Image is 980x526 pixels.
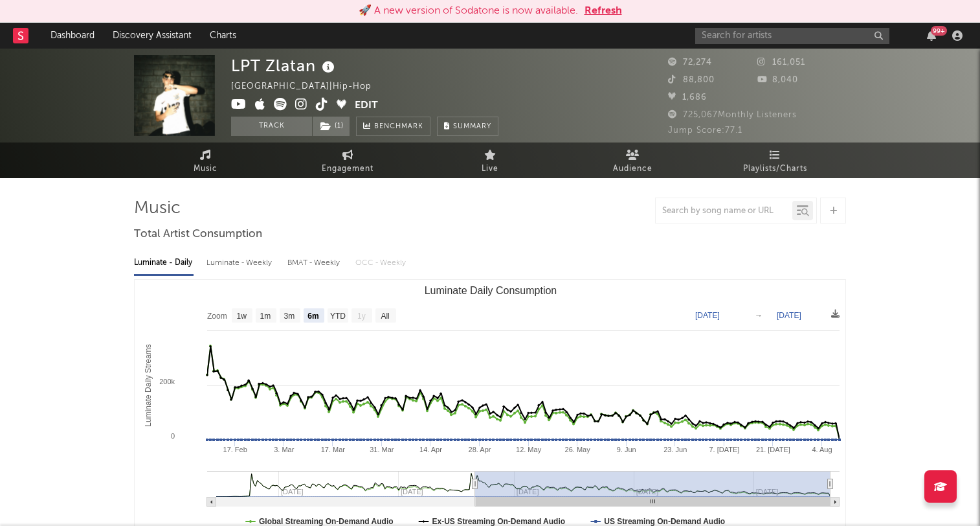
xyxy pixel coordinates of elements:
[237,312,247,321] text: 1w
[565,446,591,453] text: 26. May
[134,143,276,178] a: Music
[330,312,346,321] text: YTD
[231,117,312,136] button: Track
[469,446,491,453] text: 28. Apr
[134,252,194,274] div: Luminate - Daily
[171,432,175,440] text: 0
[516,446,542,453] text: 12. May
[617,446,636,453] text: 9. Jun
[425,285,557,296] text: Luminate Daily Consumption
[777,311,801,320] text: [DATE]
[656,206,792,216] input: Search by song name or URL
[437,117,498,136] button: Summary
[307,312,318,321] text: 6m
[613,161,652,177] span: Audience
[259,517,394,526] text: Global Streaming On-Demand Audio
[695,28,889,44] input: Search for artists
[144,344,153,426] text: Luminate Daily Streams
[231,79,386,95] div: [GEOGRAPHIC_DATA] | Hip-Hop
[668,58,712,67] span: 72,274
[104,23,201,49] a: Discovery Assistant
[755,311,763,320] text: →
[668,93,707,102] span: 1,686
[482,161,498,177] span: Live
[419,446,442,453] text: 14. Apr
[419,143,561,178] a: Live
[274,446,295,453] text: 3. Mar
[370,446,394,453] text: 31. Mar
[321,446,346,453] text: 17. Mar
[812,446,832,453] text: 4. Aug
[927,30,936,41] button: 99+
[757,76,798,84] span: 8,040
[134,227,262,242] span: Total Artist Consumption
[743,161,807,177] span: Playlists/Charts
[231,55,338,76] div: LPT Zlatan
[585,3,622,19] button: Refresh
[668,76,715,84] span: 88,800
[223,446,247,453] text: 17. Feb
[561,143,704,178] a: Audience
[284,312,295,321] text: 3m
[757,58,805,67] span: 161,051
[276,143,419,178] a: Engagement
[704,143,846,178] a: Playlists/Charts
[668,111,797,119] span: 725,067 Monthly Listeners
[194,161,217,177] span: Music
[668,126,742,135] span: Jump Score: 77.1
[709,446,739,453] text: 7. [DATE]
[381,312,389,321] text: All
[695,311,720,320] text: [DATE]
[355,98,378,114] button: Edit
[756,446,790,453] text: 21. [DATE]
[322,161,373,177] span: Engagement
[359,3,578,19] div: 🚀 A new version of Sodatone is now available.
[312,117,350,136] span: ( 1 )
[357,312,366,321] text: 1y
[260,312,271,321] text: 1m
[432,517,566,526] text: Ex-US Streaming On-Demand Audio
[374,119,423,135] span: Benchmark
[356,117,430,136] a: Benchmark
[931,26,947,36] div: 99 +
[313,117,350,136] button: (1)
[41,23,104,49] a: Dashboard
[201,23,245,49] a: Charts
[159,378,175,385] text: 200k
[604,517,725,526] text: US Streaming On-Demand Audio
[287,252,342,274] div: BMAT - Weekly
[206,252,274,274] div: Luminate - Weekly
[663,446,687,453] text: 23. Jun
[453,123,491,130] span: Summary
[207,312,227,321] text: Zoom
